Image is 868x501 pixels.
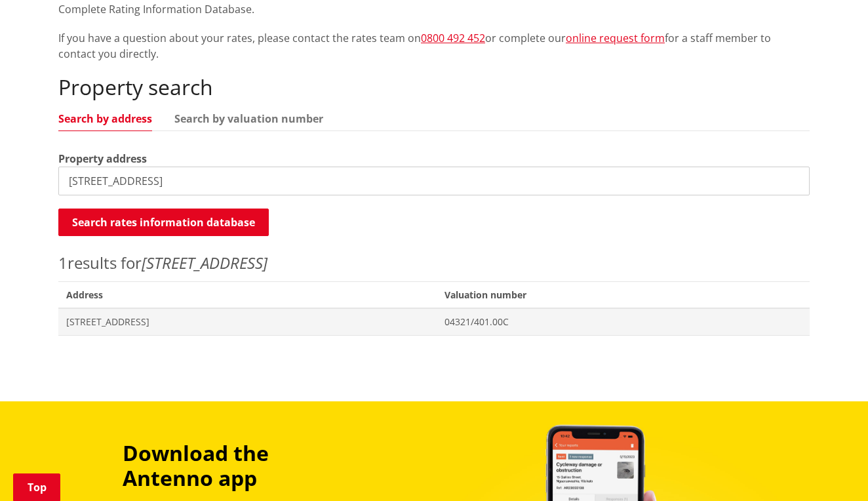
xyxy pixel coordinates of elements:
input: e.g. Duke Street NGARUAWAHIA [58,167,810,195]
em: [STREET_ADDRESS] [142,252,267,273]
p: If you have a question about your rates, please contact the rates team on or complete our for a s... [58,30,810,62]
span: 1 [58,252,68,273]
a: Top [13,473,60,501]
label: Property address [58,151,147,167]
p: results for [58,251,810,275]
span: 04321/401.00C [444,315,802,329]
a: online request form [566,31,665,45]
span: Valuation number [437,281,810,308]
a: [STREET_ADDRESS] 04321/401.00C [58,308,810,335]
h2: Property search [58,75,810,100]
iframe: Messenger Launcher [808,446,855,493]
a: Search by address [58,113,152,124]
h3: Download the Antenno app [123,441,360,491]
a: 0800 492 452 [421,31,485,45]
button: Search rates information database [58,209,269,236]
a: Search by valuation number [174,113,323,124]
span: Address [58,281,437,308]
span: [STREET_ADDRESS] [66,315,429,329]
